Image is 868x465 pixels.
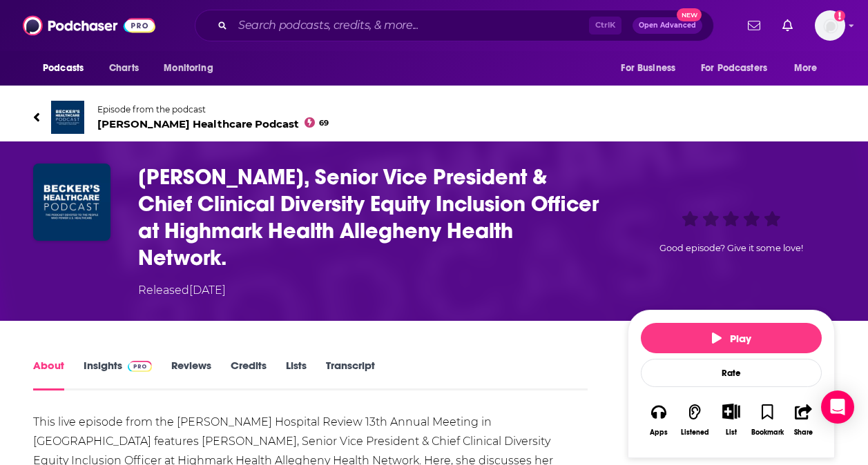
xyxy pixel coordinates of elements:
span: Monitoring [164,59,213,78]
button: open menu [784,55,835,81]
span: Podcasts [43,59,84,78]
div: Bookmark [751,428,784,437]
button: Apps [641,395,677,445]
a: Reviews [171,359,211,390]
span: Episode from the podcast [97,104,329,115]
h1: Margaret Larkins-Pettigrew, Senior Vice President & Chief Clinical Diversity Equity Inclusion Off... [138,164,606,271]
a: Transcript [326,359,375,390]
a: Lists [286,359,307,390]
div: Open Intercom Messenger [821,390,854,424]
button: open menu [33,55,102,81]
span: For Business [621,59,675,78]
div: Listened [681,428,709,437]
a: About [33,359,64,390]
div: Search podcasts, credits, & more... [195,10,714,41]
a: Credits [231,359,267,390]
a: Charts [100,55,147,81]
a: Show notifications dropdown [742,14,766,37]
span: Logged in as arobertson1 [815,10,845,41]
img: Margaret Larkins-Pettigrew, Senior Vice President & Chief Clinical Diversity Equity Inclusion Off... [33,164,110,241]
div: Show More ButtonList [713,395,749,445]
button: Show profile menu [815,10,845,41]
a: Show notifications dropdown [777,14,798,37]
span: Charts [109,59,139,78]
img: Becker’s Healthcare Podcast [51,101,84,134]
div: Apps [650,428,668,437]
button: Show More Button [717,404,745,419]
input: Search podcasts, credits, & more... [233,14,589,37]
span: 69 [319,120,329,126]
div: Rate [641,359,822,387]
span: Ctrl K [589,17,621,34]
button: open menu [692,55,787,81]
span: New [677,8,702,21]
a: InsightsPodchaser Pro [84,359,152,390]
span: For Podcasters [701,59,767,78]
button: Listened [677,395,713,445]
div: Share [794,428,813,437]
svg: Add a profile image [834,10,845,21]
span: More [794,59,818,78]
span: Open Advanced [639,22,696,29]
div: Released [DATE] [138,282,226,299]
button: Bookmark [749,395,785,445]
span: Play [712,332,751,345]
img: User Profile [815,10,845,41]
button: Play [641,323,822,353]
button: Share [786,395,822,445]
img: Podchaser Pro [128,361,152,372]
img: Podchaser - Follow, Share and Rate Podcasts [23,12,155,39]
span: [PERSON_NAME] Healthcare Podcast [97,117,329,130]
span: Good episode? Give it some love! [659,243,803,253]
button: open menu [154,55,231,81]
button: open menu [611,55,693,81]
div: List [726,428,737,437]
button: Open AdvancedNew [633,17,702,34]
a: Becker’s Healthcare PodcastEpisode from the podcast[PERSON_NAME] Healthcare Podcast69 [33,101,835,134]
